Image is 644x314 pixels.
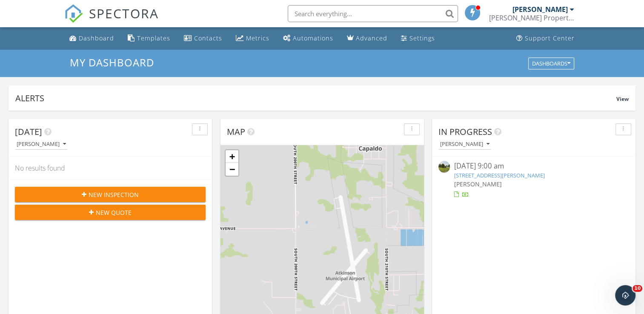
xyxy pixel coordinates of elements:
[226,163,238,176] a: Zoom out
[293,34,333,42] div: Automations
[454,161,613,171] div: [DATE] 9:00 am
[15,187,206,202] button: New Inspection
[356,34,387,42] div: Advanced
[227,126,245,137] span: Map
[180,31,226,46] a: Contacts
[454,180,502,188] span: [PERSON_NAME]
[513,31,578,46] a: Support Center
[79,34,114,42] div: Dashboard
[15,205,206,220] button: New Quote
[440,141,489,147] div: [PERSON_NAME]
[194,34,222,42] div: Contacts
[232,31,273,46] a: Metrics
[438,161,629,199] a: [DATE] 9:00 am [STREET_ADDRESS][PERSON_NAME] [PERSON_NAME]
[89,190,139,199] span: New Inspection
[64,4,83,23] img: The Best Home Inspection Software - Spectora
[226,150,238,163] a: Zoom in
[438,161,450,172] img: streetview
[528,57,574,69] button: Dashboards
[246,34,269,42] div: Metrics
[124,31,174,46] a: Templates
[633,285,642,292] span: 10
[15,92,616,104] div: Alerts
[280,31,337,46] a: Automations (Basic)
[70,55,154,69] span: My Dashboard
[96,208,132,217] span: New Quote
[615,285,635,305] iframe: Intercom live chat
[343,31,391,46] a: Advanced
[15,126,42,137] span: [DATE]
[89,4,159,22] span: SPECTORA
[288,5,458,22] input: Search everything...
[137,34,170,42] div: Templates
[525,34,575,42] div: Support Center
[489,14,574,22] div: Lehman Property Inspections
[17,141,66,147] div: [PERSON_NAME]
[532,60,570,66] div: Dashboards
[409,34,435,42] div: Settings
[454,171,545,179] a: [STREET_ADDRESS][PERSON_NAME]
[616,95,629,103] span: View
[438,139,491,150] button: [PERSON_NAME]
[15,139,68,150] button: [PERSON_NAME]
[66,31,117,46] a: Dashboard
[398,31,438,46] a: Settings
[64,11,159,29] a: SPECTORA
[9,157,212,180] div: No results found
[438,126,492,137] span: In Progress
[512,5,568,14] div: [PERSON_NAME]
